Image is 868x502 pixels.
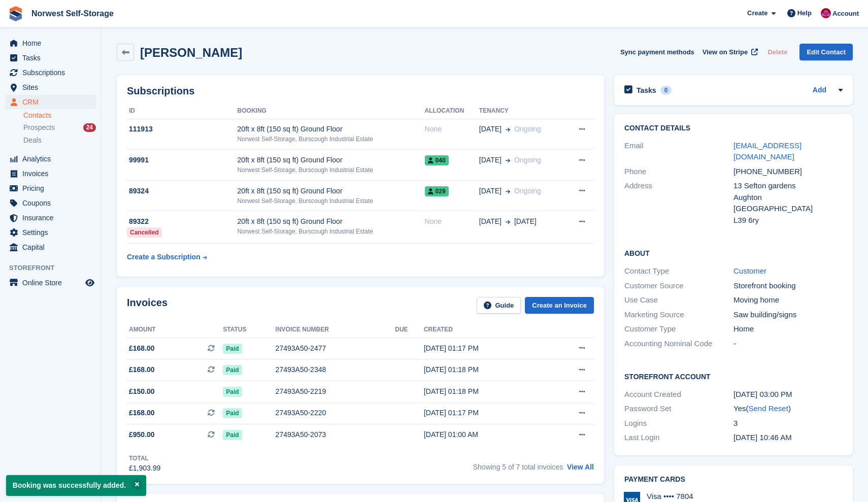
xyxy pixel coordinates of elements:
a: Create a Subscription [127,248,207,266]
div: Norwest Self-Storage, Burscough Industrial Estate [238,165,425,175]
time: 2025-06-05 09:46:32 UTC [733,433,792,442]
span: Subscriptions [22,65,83,80]
span: £150.00 [129,386,155,397]
span: Paid [223,430,242,440]
div: £1,903.99 [129,463,160,474]
a: menu [5,181,96,195]
a: menu [5,95,96,109]
span: Online Store [22,276,83,290]
a: menu [5,80,96,94]
span: Capital [22,240,83,254]
div: [GEOGRAPHIC_DATA] [733,203,843,215]
h2: Subscriptions [127,85,594,97]
div: 27493A50-2073 [276,429,395,440]
span: £168.00 [129,343,155,354]
h2: [PERSON_NAME] [140,46,242,59]
span: Home [22,36,83,50]
span: Help [797,8,812,18]
a: Deals [23,135,96,146]
a: menu [5,240,96,254]
span: Paid [223,408,242,418]
th: Amount [127,322,223,338]
span: Showing 5 of 7 total invoices [473,463,563,471]
span: Paid [223,387,242,397]
div: Email [624,140,733,163]
span: Tasks [22,51,83,65]
span: [DATE] [479,186,502,196]
div: [PHONE_NUMBER] [733,166,843,178]
div: Account Created [624,389,733,400]
div: Home [733,323,843,335]
span: Paid [223,365,242,375]
div: 27493A50-2219 [276,386,395,397]
div: [DATE] 03:00 PM [733,389,843,400]
a: menu [5,225,96,240]
th: Booking [238,103,425,119]
div: 3 [733,418,843,429]
a: Add [813,85,826,96]
div: [DATE] 01:18 PM [424,364,546,375]
div: Phone [624,166,733,178]
th: Tenancy [479,103,564,119]
div: Logins [624,418,733,429]
span: View on Stripe [703,47,748,57]
th: Due [395,322,424,338]
th: Status [223,322,275,338]
th: ID [127,103,238,119]
div: Address [624,180,733,226]
div: None [425,216,479,227]
div: None [425,124,479,135]
div: [DATE] 01:18 PM [424,386,546,397]
div: Total [129,454,160,463]
h2: Payment cards [624,476,843,484]
div: Moving home [733,294,843,306]
a: Customer [733,266,766,275]
div: Norwest Self-Storage, Burscough Industrial Estate [238,135,425,144]
div: 27493A50-2220 [276,408,395,418]
a: Preview store [84,277,96,289]
div: Marketing Source [624,309,733,321]
a: menu [5,65,96,80]
h2: Invoices [127,297,168,314]
a: View All [567,463,594,471]
div: Last Login [624,432,733,444]
a: menu [5,166,96,181]
a: menu [5,152,96,166]
span: [DATE] [479,216,502,227]
span: Deals [23,136,42,145]
a: Prospects 24 [23,122,96,133]
span: Insurance [22,211,83,225]
div: 20ft x 8ft (150 sq ft) Ground Floor [238,216,425,227]
th: Created [424,322,546,338]
span: Sites [22,80,83,94]
span: Pricing [22,181,83,195]
div: 89322 [127,216,238,227]
p: Booking was successfully added. [6,475,146,496]
div: 20ft x 8ft (150 sq ft) Ground Floor [238,155,425,165]
span: Account [832,9,859,19]
div: Accounting Nominal Code [624,338,733,350]
h2: Contact Details [624,124,843,132]
a: menu [5,211,96,225]
a: menu [5,36,96,50]
div: Create a Subscription [127,252,201,262]
a: menu [5,196,96,210]
div: - [733,338,843,350]
span: CRM [22,95,83,109]
span: [DATE] [479,124,502,135]
div: Norwest Self-Storage, Burscough Industrial Estate [238,196,425,206]
div: [DATE] 01:17 PM [424,408,546,418]
a: Guide [477,297,521,314]
a: Norwest Self-Storage [27,5,118,22]
div: Cancelled [127,227,162,238]
div: Yes [733,403,843,415]
div: Storefront booking [733,280,843,292]
span: Paid [223,344,242,354]
div: 27493A50-2348 [276,364,395,375]
div: Customer Type [624,323,733,335]
div: Use Case [624,294,733,306]
span: Coupons [22,196,83,210]
h2: Storefront Account [624,371,843,381]
div: 89324 [127,186,238,196]
button: Delete [763,44,791,60]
